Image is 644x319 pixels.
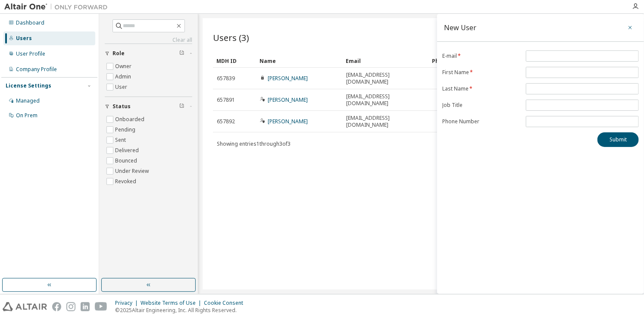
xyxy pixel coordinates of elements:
[81,302,90,311] img: linkedin.svg
[115,72,133,82] label: Admin
[115,145,141,156] label: Delivered
[115,114,146,125] label: Onboarded
[115,125,137,135] label: Pending
[16,19,44,26] div: Dashboard
[16,112,38,119] div: On Prem
[346,72,425,85] span: [EMAIL_ADDRESS][DOMAIN_NAME]
[52,302,61,311] img: facebook.svg
[4,3,112,11] img: Altair One
[346,115,425,128] span: [EMAIL_ADDRESS][DOMAIN_NAME]
[597,132,639,147] button: Submit
[66,302,75,311] img: instagram.svg
[105,37,192,44] a: Clear all
[432,54,498,68] div: Phone
[115,166,150,176] label: Under Review
[95,302,107,311] img: youtube.svg
[213,31,249,44] span: Users (3)
[444,24,476,31] div: New User
[105,97,192,116] button: Status
[217,140,291,147] span: Showing entries 1 through 3 of 3
[16,50,45,57] div: User Profile
[113,50,125,57] span: Role
[217,97,235,103] span: 657891
[179,103,184,110] span: Clear filter
[204,300,248,306] div: Cookie Consent
[442,118,521,125] label: Phone Number
[16,97,40,104] div: Managed
[115,82,129,92] label: User
[115,306,248,314] p: © 2025 Altair Engineering, Inc. All Rights Reserved.
[216,54,253,68] div: MDH ID
[141,300,204,306] div: Website Terms of Use
[3,302,47,311] img: altair_logo.svg
[217,75,235,82] span: 657839
[16,66,57,73] div: Company Profile
[442,53,521,59] label: E-mail
[442,85,521,92] label: Last Name
[346,93,425,107] span: [EMAIL_ADDRESS][DOMAIN_NAME]
[16,35,32,42] div: Users
[115,156,139,166] label: Bounced
[113,103,131,110] span: Status
[115,176,138,187] label: Revoked
[442,69,521,76] label: First Name
[268,96,308,103] a: [PERSON_NAME]
[179,50,184,57] span: Clear filter
[115,135,128,145] label: Sent
[115,61,133,72] label: Owner
[6,82,51,89] div: License Settings
[115,300,141,306] div: Privacy
[217,118,235,125] span: 657892
[346,54,425,68] div: Email
[105,44,192,63] button: Role
[268,75,308,82] a: [PERSON_NAME]
[268,118,308,125] a: [PERSON_NAME]
[259,54,339,68] div: Name
[442,102,521,109] label: Job Title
